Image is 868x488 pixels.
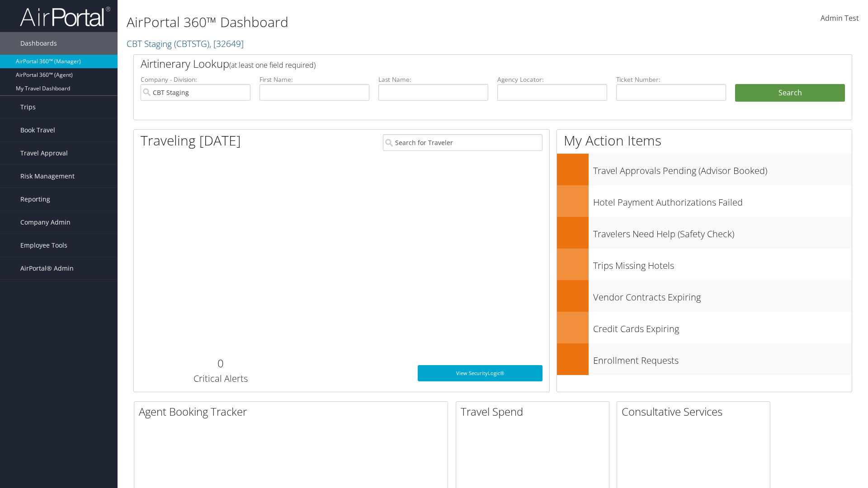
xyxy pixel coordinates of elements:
h3: Travelers Need Help (Safety Check) [593,223,852,240]
label: Company - Division: [141,75,250,84]
a: Travel Approvals Pending (Advisor Booked) [557,154,852,185]
h1: Traveling [DATE] [141,131,241,150]
a: Enrollment Requests [557,343,852,375]
a: Vendor Contracts Expiring [557,280,852,312]
span: Reporting [20,188,50,211]
h1: My Action Items [557,131,852,150]
h3: Hotel Payment Authorizations Failed [593,192,852,209]
h2: Agent Booking Tracker [139,404,448,419]
a: CBT Staging [127,38,244,50]
h3: Vendor Contracts Expiring [593,286,852,304]
a: View SecurityLogic® [418,365,542,381]
h3: Critical Alerts [141,372,300,385]
span: Trips [20,96,36,118]
span: Admin Test [821,13,859,23]
span: Company Admin [20,211,71,234]
h1: AirPortal 360™ Dashboard [127,13,615,32]
span: AirPortal® Admin [20,257,74,280]
img: airportal-logo.png [20,6,110,27]
span: Dashboards [20,32,57,55]
input: Search for Traveler [383,134,542,151]
label: Last Name: [378,75,488,84]
a: Credit Cards Expiring [557,312,852,343]
h3: Credit Cards Expiring [593,318,852,335]
span: , [ 32649 ] [209,38,244,50]
h3: Trips Missing Hotels [593,255,852,272]
h3: Travel Approvals Pending (Advisor Booked) [593,160,852,177]
span: Risk Management [20,165,75,188]
h2: Travel Spend [461,404,609,419]
label: Agency Locator: [497,75,607,84]
a: Admin Test [821,5,859,33]
span: (at least one field required) [229,60,316,70]
button: Search [735,84,845,102]
h3: Enrollment Requests [593,350,852,367]
a: Travelers Need Help (Safety Check) [557,217,852,249]
span: Book Travel [20,119,55,141]
h2: 0 [141,356,300,371]
h2: Consultative Services [622,404,770,419]
a: Trips Missing Hotels [557,249,852,280]
label: First Name: [259,75,369,84]
span: Travel Approval [20,142,68,164]
h2: Airtinerary Lookup [141,56,785,71]
a: Hotel Payment Authorizations Failed [557,185,852,217]
label: Ticket Number: [616,75,726,84]
span: ( CBTSTG ) [174,38,209,50]
span: Employee Tools [20,234,67,257]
